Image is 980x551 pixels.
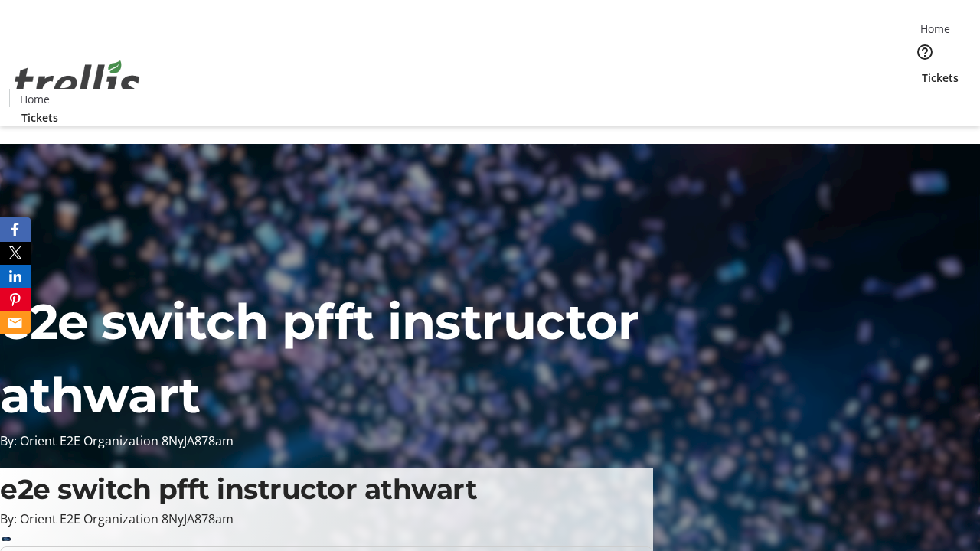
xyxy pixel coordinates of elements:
button: Help [910,37,940,67]
a: Home [10,91,59,107]
button: Cart [910,86,940,116]
span: Tickets [922,70,959,86]
span: Home [20,91,50,107]
a: Tickets [9,109,70,126]
span: Home [920,21,950,37]
img: Orient E2E Organization 8NyJA878am's Logo [9,44,145,120]
a: Home [910,21,959,37]
a: Tickets [910,70,971,86]
span: Tickets [21,109,58,126]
